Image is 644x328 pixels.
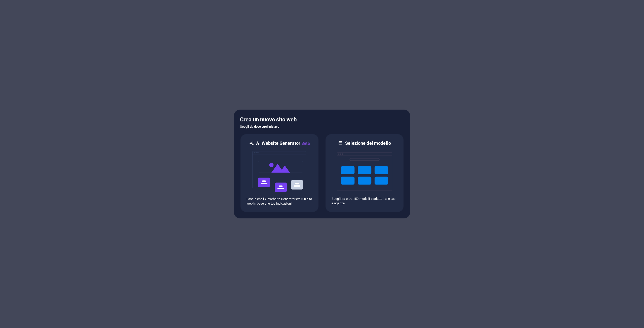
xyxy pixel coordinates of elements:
[252,147,307,197] img: ai
[300,141,310,146] span: Beta
[240,116,404,124] h5: Crea un nuovo sito web
[256,140,310,147] h6: AI Website Generator
[240,134,319,212] div: AI Website GeneratorBetaaiLascia che l'AI Website Generator crei un sito web in base alle tue ind...
[240,124,404,130] h6: Scegli da dove vuoi iniziare
[345,140,391,146] h6: Selezione del modello
[332,197,397,206] p: Scegli tra oltre 150 modelli e adattali alle tue esigenze.
[247,197,312,206] p: Lascia che l'AI Website Generator crei un sito web in base alle tue indicazioni.
[325,134,404,212] div: Selezione del modelloScegli tra oltre 150 modelli e adattali alle tue esigenze.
